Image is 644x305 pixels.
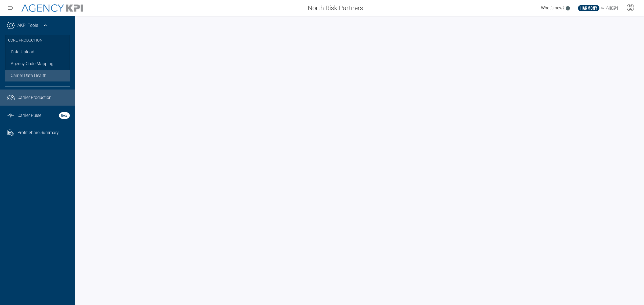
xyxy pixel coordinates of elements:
span: Carrier Production [17,94,52,101]
span: Carrier Data Health [11,72,46,79]
span: Carrier Pulse [17,112,41,119]
span: What's new? [541,5,564,10]
a: Data Upload [5,46,70,58]
a: Agency Code Mapping [5,58,70,70]
span: North Risk Partners [308,3,363,13]
strong: Beta [59,112,70,119]
a: Carrier Data Health [5,70,70,81]
a: AKPI Tools [17,22,38,29]
img: AgencyKPI [21,4,83,12]
h3: Core Production [8,35,67,46]
span: Profit Share Summary [17,129,59,136]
